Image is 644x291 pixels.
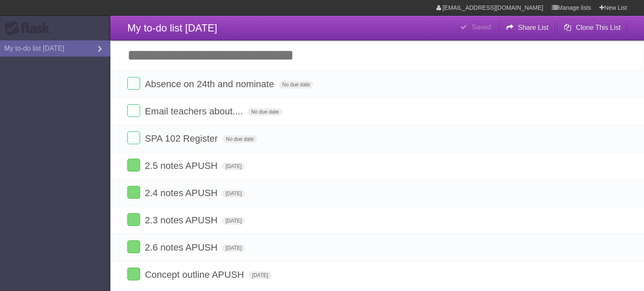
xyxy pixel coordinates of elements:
span: [DATE] [222,217,245,225]
span: Email teachers about.... [145,106,245,117]
span: [DATE] [222,190,245,197]
span: Absence on 24th and nominate [145,79,276,89]
span: 2.4 notes APUSH [145,188,219,198]
span: No due date [222,135,257,143]
span: SPA 102 Register [145,133,220,144]
b: Share List [518,24,548,31]
span: [DATE] [249,271,272,279]
label: Done [127,240,140,253]
span: My to-do list [DATE] [127,22,217,34]
span: No due date [247,108,282,116]
span: [DATE] [222,244,245,252]
button: Share List [499,20,555,35]
label: Done [127,104,140,117]
span: 2.3 notes APUSH [145,215,219,225]
span: 2.6 notes APUSH [145,242,219,253]
label: Done [127,268,140,280]
button: Clone This List [557,20,627,35]
div: Flask [4,21,55,36]
span: 2.5 notes APUSH [145,160,219,171]
span: No due date [279,81,313,88]
label: Done [127,159,140,171]
label: Done [127,186,140,199]
label: Done [127,77,140,90]
label: Done [127,213,140,226]
span: [DATE] [222,163,245,170]
b: Clone This List [576,24,621,31]
span: Concept outline APUSH [145,269,246,280]
label: Done [127,131,140,144]
b: Saved [472,23,491,31]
